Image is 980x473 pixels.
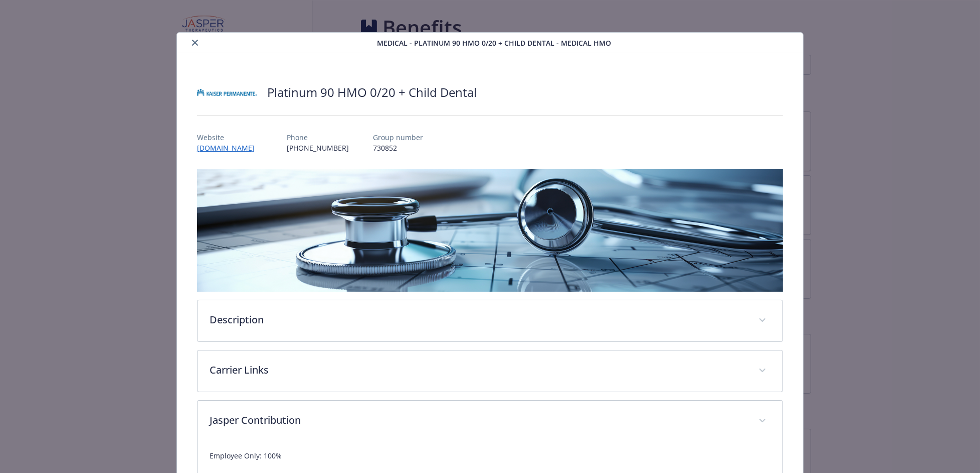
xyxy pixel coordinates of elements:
div: Carrier Links [198,350,782,392]
p: Description [210,312,746,327]
p: [PHONE_NUMBER] [287,143,349,153]
p: Group number [373,132,423,143]
a: [DOMAIN_NAME] [197,143,263,153]
p: Website [197,132,263,143]
div: Jasper Contribution [198,401,782,442]
p: Carrier Links [210,363,746,378]
div: Description [198,300,782,341]
h2: Platinum 90 HMO 0/20 + Child Dental [267,84,477,101]
p: Jasper Contribution [210,413,746,428]
button: close [189,37,201,49]
span: Medical - Platinum 90 HMO 0/20 + Child Dental - Medical HMO [377,38,611,48]
p: Employee Only: 100% [210,450,770,462]
p: Phone [287,132,349,143]
img: banner [197,169,783,292]
p: 730852 [373,143,423,153]
img: Kaiser Permanente Insurance Company [197,77,257,107]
